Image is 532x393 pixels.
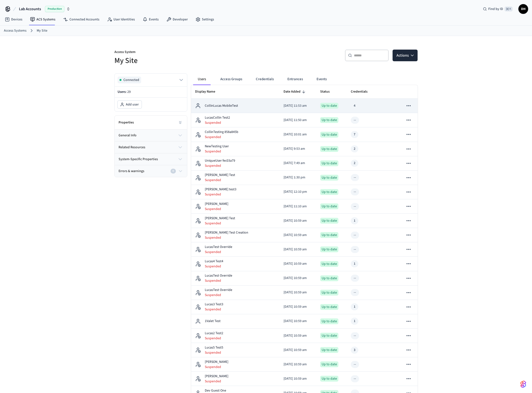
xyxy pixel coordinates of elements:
span: Production [45,6,64,12]
div: 1 [354,319,355,324]
p: Suspended [205,221,235,226]
p: Suspended [205,336,223,341]
p: [DATE] 10:59 am [283,348,312,353]
div: Up to date [320,132,338,138]
p: [DATE] 9:53 am [283,146,312,151]
p: [PERSON_NAME] Test Creation [205,230,248,235]
p: [PERSON_NAME] Test [205,173,235,178]
span: Find by ID [488,7,503,11]
button: Access Groups [216,73,246,85]
p: [DATE] 10:59 am [283,261,312,266]
button: DH [518,4,528,14]
div: 1 [354,261,355,266]
div: -- [354,247,356,252]
a: Devices [1,15,26,24]
div: -- [354,189,356,194]
span: Connected [123,78,139,82]
div: Up to date [320,203,338,209]
span: Lab Accounts [19,6,41,12]
div: -- [354,175,356,180]
p: LucasTest Override [205,288,232,293]
p: [DATE] 10:59 am [283,376,312,381]
div: Up to date [320,218,338,224]
p: Lucas5 Test5 [205,345,223,350]
div: Up to date [320,117,338,123]
a: Connected Accounts [59,15,103,24]
button: Add user [118,101,142,108]
button: Entrances [283,73,307,85]
button: related resources [115,141,187,153]
div: 2 [354,146,355,151]
span: ⌘ K [505,7,513,11]
p: [DATE] 1:30 pm [283,175,312,180]
a: ACS Systems [26,15,59,24]
span: 29 [127,89,131,94]
p: Suspended [205,163,235,168]
div: Up to date [320,232,338,238]
p: Suspended [205,350,223,355]
p: [DATE] 7:49 am [283,161,312,166]
p: [DATE] 12:10 pm [283,189,312,194]
button: system-specific properties [115,153,187,165]
div: -- [354,204,356,209]
p: [DATE] 10:59 am [283,304,312,309]
button: general info [115,130,187,141]
button: Actions [393,50,418,61]
p: [DATE] 11:50 am [283,118,312,123]
p: [PERSON_NAME] [205,359,228,365]
p: LucasCollin Test2 [205,115,230,120]
p: [DATE] 10:59 am [283,290,312,295]
p: Suspended [205,135,238,140]
span: Status [320,88,336,96]
span: Errors & warnings [119,169,144,174]
div: 4 [354,103,355,108]
p: Suspended [205,149,229,154]
div: -- [354,233,356,238]
p: [DATE] 10:59 am [283,233,312,238]
div: -- [354,376,356,381]
p: [PERSON_NAME] test3 [205,187,236,192]
p: [DATE] 10:59 am [283,319,312,324]
p: Lucas3 Test3 [205,302,223,307]
p: Suspended [205,307,223,312]
div: 7 [354,132,355,137]
div: Up to date [320,318,338,324]
a: Settings [192,15,218,24]
div: Find by ID⌘ K [479,5,516,13]
p: Suspended [205,379,228,384]
p: [DATE] 10:59 am [283,247,312,252]
p: [DATE] 10:59 am [283,333,312,338]
div: Up to date [320,304,338,310]
a: My Site [37,28,47,33]
a: Access Systems [4,28,26,33]
div: Up to date [320,376,338,382]
div: -- [354,276,356,281]
span: Display Name [195,88,222,96]
p: [DATE] 10:59 am [283,276,312,281]
span: system-specific properties [119,157,158,162]
p: Suspended [205,235,248,240]
span: DH [519,5,528,13]
button: Events [313,73,331,85]
img: SeamLogoGradient.69752ec5.svg [520,380,526,388]
div: Up to date [320,361,338,367]
p: UniqueUser fec03a79 [205,158,235,163]
p: Suspended [205,178,235,183]
p: Suspended [205,365,228,369]
p: Lucas2 Test2 [205,331,223,336]
div: Up to date [320,261,338,267]
p: LucasTest Override [205,245,232,250]
p: Suspended [205,293,232,297]
p: CollinTesting 858a845b [205,130,238,135]
button: Connected [118,77,184,83]
p: 1Valet Test [205,319,221,324]
span: Date Added [283,88,307,96]
p: Suspended [205,192,236,197]
h2: Properties [119,120,134,125]
p: Suspended [205,278,232,283]
button: Users [193,73,211,85]
p: [DATE] 10:59 am [283,362,312,367]
p: [DATE] 11:53 am [283,103,312,108]
button: Credentials [252,73,278,85]
div: Up to date [320,246,338,252]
